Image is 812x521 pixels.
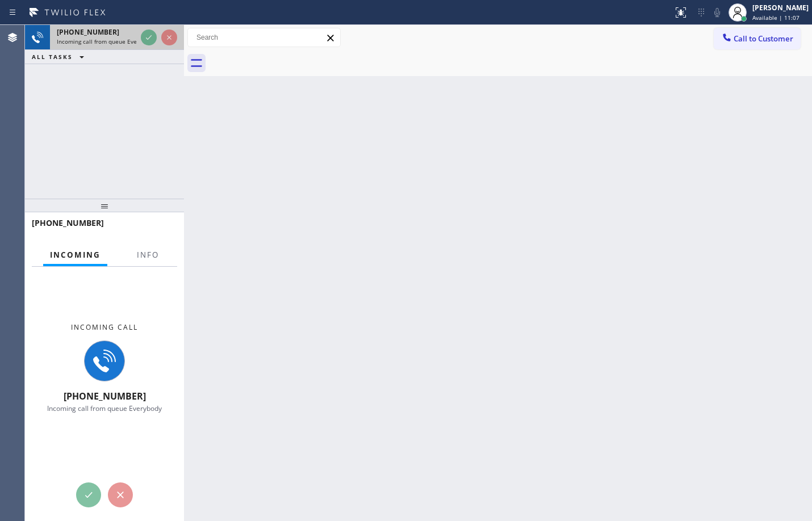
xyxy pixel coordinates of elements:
[734,33,793,44] span: Call to Customer
[714,28,801,49] button: Call to Customer
[137,250,159,260] span: Info
[709,5,725,20] button: Mute
[752,14,800,22] span: Available | 11:07
[752,3,809,12] div: [PERSON_NAME]
[76,482,101,507] button: Accept
[32,53,73,61] span: ALL TASKS
[141,30,157,45] button: Accept
[108,482,133,507] button: Reject
[188,28,340,47] input: Search
[57,37,155,45] span: Incoming call from queue Everybody
[64,390,146,402] span: [PHONE_NUMBER]
[47,404,162,413] span: Incoming call from queue Everybody
[130,244,166,266] button: Info
[57,27,119,37] span: [PHONE_NUMBER]
[25,50,95,64] button: ALL TASKS
[50,250,101,260] span: Incoming
[71,322,138,332] span: Incoming call
[161,30,177,45] button: Reject
[32,217,104,228] span: [PHONE_NUMBER]
[43,244,107,266] button: Incoming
